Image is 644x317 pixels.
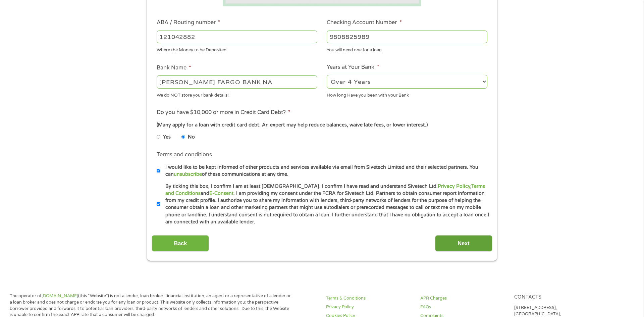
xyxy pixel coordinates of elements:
[157,109,290,116] label: Do you have $10,000 or more in Credit Card Debt?
[514,294,600,301] h4: Contacts
[327,45,487,54] div: You will need one for a loan.
[327,19,401,26] label: Checking Account Number
[188,134,195,141] label: No
[420,304,506,310] a: FAQs
[157,19,220,26] label: ABA / Routing number
[157,64,191,71] label: Bank Name
[327,64,379,71] label: Years at Your Bank
[157,90,317,99] div: We do NOT store your bank details!
[435,235,492,252] input: Next
[327,90,487,99] div: How long Have you been with your Bank
[326,295,412,302] a: Terms & Conditions
[157,151,212,158] label: Terms and conditions
[327,31,487,43] input: 345634636
[326,304,412,310] a: Privacy Policy
[42,293,78,299] a: [DOMAIN_NAME]
[152,235,209,252] input: Back
[157,121,487,129] div: (Many apply for a loan with credit card debt. An expert may help reduce balances, waive late fees...
[157,45,317,54] div: Where the Money to be Deposited
[438,183,470,189] a: Privacy Policy
[160,183,489,226] label: By ticking this box, I confirm I am at least [DEMOGRAPHIC_DATA]. I confirm I have read and unders...
[160,164,489,178] label: I would like to be kept informed of other products and services available via email from Sivetech...
[174,171,202,177] a: unsubscribe
[420,295,506,302] a: APR Charges
[209,191,233,196] a: E-Consent
[165,183,485,196] a: Terms and Conditions
[157,31,317,43] input: 263177916
[163,134,171,141] label: Yes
